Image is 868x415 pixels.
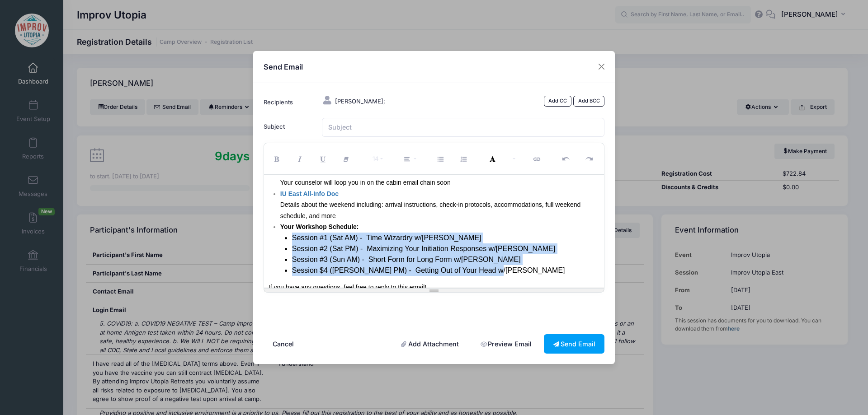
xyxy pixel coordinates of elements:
[335,145,359,172] button: Remove Font Style (CTRL+\)
[292,254,600,265] div: Session #3 (Sun AM) - Short Form for Long Form w/[PERSON_NAME]
[471,334,541,354] a: Preview Email
[335,98,385,105] span: [PERSON_NAME];
[280,190,581,219] font: Details about the weekend including: arrival instructions, check-in protocols, accommodations, fu...
[505,145,521,172] button: More Color
[280,190,339,197] a: IU East All-Info Doc
[269,284,426,291] font: If you have any questions, feel free to reply to this email!
[292,233,600,243] div: Session #1 (Sat AM) - Time Wizardry w/[PERSON_NAME]
[280,223,359,230] span: Your Workshop Schedule:
[264,61,303,72] h4: Send Email
[312,145,336,172] button: Underline (CTRL+U)
[573,96,604,107] a: Add BCC
[482,145,505,172] button: Recent Color
[322,118,605,137] input: Subject
[544,96,572,107] a: Add CC
[526,145,550,172] button: Link (CTRL+K)
[396,145,424,172] button: Paragraph
[544,334,604,354] button: Send Email
[555,145,579,172] button: Undo (CTRL+Z)
[259,118,317,137] label: Subject
[266,145,290,172] button: Bold (CTRL+B)
[280,168,359,175] span: Cabin Introduction Emails
[429,145,453,172] button: Unordered list (CTRL+SHIFT+NUM7)
[292,243,600,254] div: Session #2 (Sat PM) - Maximizing Your Initiation Responses w/[PERSON_NAME]
[453,145,476,172] button: Ordered list (CTRL+SHIFT+NUM8)
[373,155,379,162] span: 14
[259,93,317,112] label: Recipients
[292,265,600,276] div: Session $4 ([PERSON_NAME] PM) - Getting Out of Your Head w/[PERSON_NAME]
[392,334,468,354] a: Add Attachment
[364,145,391,172] button: Font Size
[264,288,604,292] div: Resize
[264,334,303,354] button: Cancel
[289,145,313,172] button: Italic (CTRL+I)
[578,145,602,172] button: Redo (CTRL+Y)
[594,59,610,75] button: Close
